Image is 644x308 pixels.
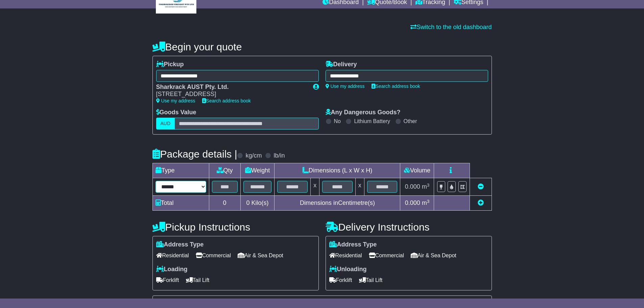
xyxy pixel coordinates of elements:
[245,152,262,160] label: kg/cm
[246,199,249,206] span: 0
[355,178,364,196] td: x
[411,250,456,261] span: Air & Sea Depot
[156,250,189,261] span: Residential
[156,98,195,103] a: Use my address
[209,196,240,211] td: 0
[359,275,383,285] span: Tail Lift
[405,199,420,206] span: 0.000
[334,118,341,124] label: No
[422,199,430,206] span: m
[478,183,484,190] a: Remove this item
[152,41,492,52] h4: Begin your quote
[156,275,179,285] span: Forklift
[311,178,319,196] td: x
[427,183,430,188] sup: 3
[156,266,188,273] label: Loading
[427,199,430,204] sup: 3
[156,241,204,248] label: Address Type
[273,152,285,160] label: lb/in
[369,250,404,261] span: Commercial
[329,241,377,248] label: Address Type
[152,163,209,178] td: Type
[329,275,352,285] span: Forklift
[209,163,240,178] td: Qty
[329,250,362,261] span: Residential
[326,84,365,89] a: Use my address
[275,196,400,211] td: Dimensions in Centimetre(s)
[422,183,430,190] span: m
[405,183,420,190] span: 0.000
[329,266,367,273] label: Unloading
[400,163,434,178] td: Volume
[354,118,390,124] label: Lithium Battery
[156,61,184,68] label: Pickup
[275,163,400,178] td: Dimensions (L x W x H)
[156,109,196,116] label: Goods Value
[196,250,231,261] span: Commercial
[238,250,283,261] span: Air & Sea Depot
[404,118,417,124] label: Other
[326,61,357,68] label: Delivery
[152,221,319,233] h4: Pickup Instructions
[156,118,175,129] label: AUD
[186,275,210,285] span: Tail Lift
[240,196,275,211] td: Kilo(s)
[326,109,401,116] label: Any Dangerous Goods?
[156,91,306,98] div: [STREET_ADDRESS]
[156,84,306,91] div: Sharkrack AUST Pty. Ltd.
[410,24,492,30] a: Switch to the old dashboard
[240,163,275,178] td: Weight
[152,148,237,160] h4: Package details |
[202,98,251,103] a: Search address book
[152,196,209,211] td: Total
[478,199,484,206] a: Add new item
[326,221,492,233] h4: Delivery Instructions
[372,84,420,89] a: Search address book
